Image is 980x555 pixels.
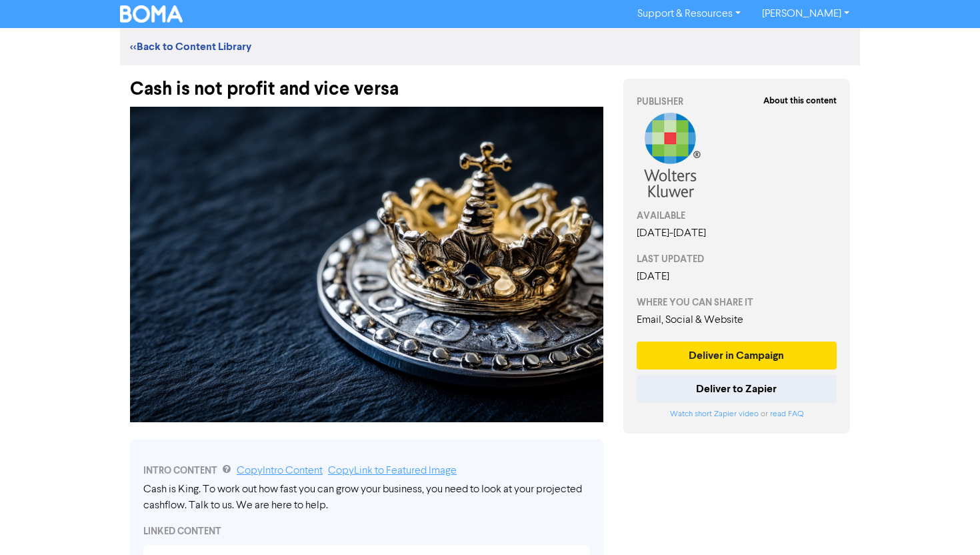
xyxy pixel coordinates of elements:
div: LAST UPDATED [637,252,837,266]
div: PUBLISHER [637,95,837,109]
div: Cash is not profit and vice versa [130,65,603,100]
div: WHERE YOU CAN SHARE IT [637,296,837,310]
a: Copy Intro Content [237,466,323,476]
div: INTRO CONTENT [143,463,590,479]
img: BOMA Logo [120,5,183,23]
button: Deliver in Campaign [637,342,837,370]
div: AVAILABLE [637,209,837,223]
a: Watch short Zapier video [670,410,759,418]
strong: About this content [763,95,837,106]
div: or [637,408,837,420]
button: Deliver to Zapier [637,375,837,403]
iframe: Chat Widget [913,491,980,555]
div: [DATE] - [DATE] [637,225,837,241]
a: Support & Resources [627,3,751,25]
div: Email, Social & Website [637,312,837,328]
div: [DATE] [637,269,837,285]
a: Copy Link to Featured Image [328,466,457,476]
a: [PERSON_NAME] [751,3,860,25]
a: read FAQ [770,410,803,418]
div: LINKED CONTENT [143,524,590,538]
div: Cash is King. To work out how fast you can grow your business, you need to look at your projected... [143,482,590,514]
a: <<Back to Content Library [130,40,251,53]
